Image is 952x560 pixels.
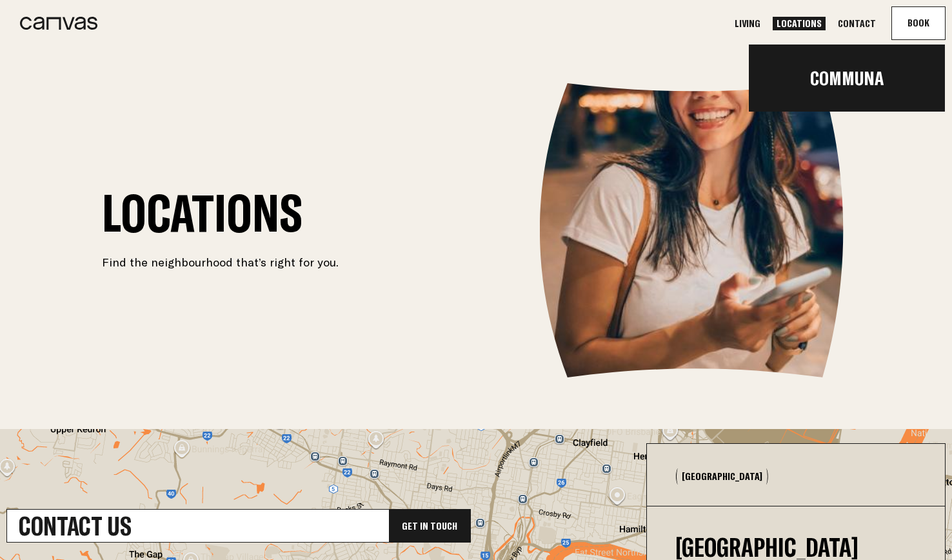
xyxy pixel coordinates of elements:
[834,17,880,30] a: Contact
[6,509,471,543] a: Contact UsGet In Touch
[749,56,945,100] a: Communa
[773,17,826,30] a: Locations
[102,190,339,235] h1: Locations
[892,7,945,39] button: BookCommuna
[389,510,470,542] div: Get In Touch
[540,83,850,377] img: Canvas_living_locations
[102,255,339,270] p: Find the neighbourhood that’s right for you.
[676,468,768,485] button: [GEOGRAPHIC_DATA]
[731,17,764,30] a: Living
